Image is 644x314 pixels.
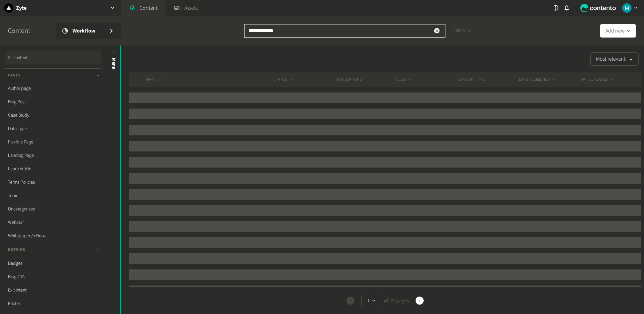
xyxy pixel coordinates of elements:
[8,72,21,78] span: Pages
[5,270,101,284] a: Blog CTA
[5,229,101,243] a: Whitepaper / eBook
[5,297,101,310] a: Footer
[383,297,409,305] span: of 49 pages
[273,76,294,83] button: STATUS
[622,3,632,13] img: Mitch Holt
[5,122,101,135] a: Data Type
[590,52,639,66] button: Most relevant
[8,26,46,36] h2: Content
[361,294,380,307] button: 1
[5,189,101,202] a: Topic
[5,109,101,122] a: Case Study
[5,257,101,270] a: Badges
[453,27,465,34] span: Filters
[396,76,413,83] button: SLUG
[457,72,519,87] th: CONTENT TYPE
[5,284,101,297] a: Exit Intent
[580,76,614,83] button: DATE UPDATED
[4,3,13,13] img: Zyte
[5,135,101,149] a: Flexible Page
[5,202,101,216] a: Uncategorized
[448,24,477,38] button: Filters
[56,23,121,39] a: Workflow
[600,24,636,38] button: Add new
[145,76,162,83] button: NAME
[5,162,101,176] a: Learn Article
[5,149,101,162] a: Landing Page
[5,95,101,109] a: Blog Post
[8,247,25,253] span: Entries
[5,176,101,189] a: Terms Policies
[5,216,101,229] a: Webinar
[110,58,117,69] span: Menu
[5,82,101,95] a: Author page
[72,27,103,35] span: Workflow
[519,76,557,83] button: DATE PUBLISHED
[16,4,26,12] h2: Zyte
[5,51,101,64] a: All content
[334,72,396,87] th: Translations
